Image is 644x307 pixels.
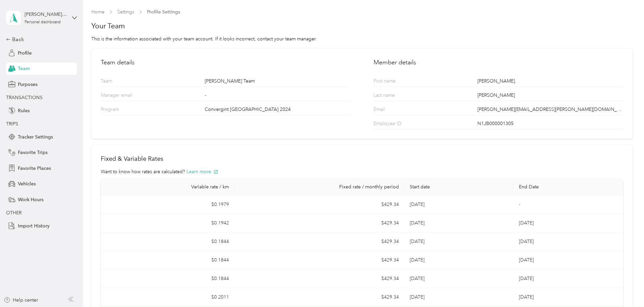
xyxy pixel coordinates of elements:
p: First name [374,78,426,87]
td: $429.34 [234,251,404,270]
div: Back [6,35,74,43]
span: Vehicles [18,180,36,187]
span: Import History [18,222,50,229]
td: [DATE] [514,233,623,251]
span: OTHER [6,210,22,216]
td: [DATE] [404,288,514,307]
span: Tracker Settings [18,133,53,141]
a: Home [91,9,105,15]
span: Rules [18,107,30,114]
div: N1JB000001305 [477,120,623,129]
div: - [205,92,350,101]
span: Purposes [18,81,37,88]
h2: Member details [374,58,623,67]
span: Work Hours [18,196,43,203]
td: $0.1979 [101,195,234,214]
td: $429.34 [234,195,404,214]
div: This is the information associated with your team account. If it looks incorrect, contact your te... [91,35,633,42]
span: Profile Settings [147,8,180,16]
iframe: Everlance-gr Chat Button Frame [606,269,644,307]
span: Favorite Trips [18,149,48,156]
div: [PERSON_NAME][EMAIL_ADDRESS][PERSON_NAME][DOMAIN_NAME] [477,106,623,115]
td: [DATE] [514,251,623,270]
td: [DATE] [404,233,514,251]
h2: Team details [101,58,350,67]
span: Favorite Places [18,165,51,172]
a: Settings [117,9,134,15]
td: $0.1942 [101,214,234,233]
td: $0.1844 [101,233,234,251]
td: $0.1844 [101,270,234,288]
span: Team [18,65,30,72]
td: - [514,195,623,214]
td: $429.34 [234,288,404,307]
td: $0.1844 [101,251,234,270]
span: TRIPS [6,121,18,127]
td: [DATE] [404,251,514,270]
button: Help center [4,297,38,304]
p: Last name [374,92,426,101]
td: [DATE] [514,214,623,233]
p: Team [101,78,153,87]
td: $429.34 [234,214,404,233]
td: $429.34 [234,270,404,288]
th: Variable rate / km [101,179,234,195]
td: [DATE] [404,195,514,214]
th: Start date [404,179,514,195]
p: Program [101,106,153,115]
div: [PERSON_NAME]. [PERSON_NAME] [25,11,67,18]
td: $0.2011 [101,288,234,307]
div: Convergint [GEOGRAPHIC_DATA] 2024 [205,106,350,115]
div: Want to know how rates are calculated? [101,168,623,175]
td: [DATE] [404,214,514,233]
p: Employee ID [374,120,426,129]
button: Learn more [186,168,218,175]
td: [DATE] [514,288,623,307]
p: Manager email [101,92,153,101]
span: TRANSACTIONS [6,95,42,100]
div: Personal dashboard [25,20,61,24]
div: [PERSON_NAME] [477,92,623,101]
h2: Fixed & Variable Rates [101,154,623,163]
div: [PERSON_NAME]. [477,78,623,87]
td: [DATE] [514,270,623,288]
p: Email [374,106,426,115]
td: $429.34 [234,233,404,251]
h1: Your Team [91,21,633,31]
span: Profile [18,50,32,57]
td: [DATE] [404,270,514,288]
div: [PERSON_NAME] Team [205,78,350,87]
th: Fixed rate / monthly period [234,179,404,195]
th: End Date [514,179,623,195]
